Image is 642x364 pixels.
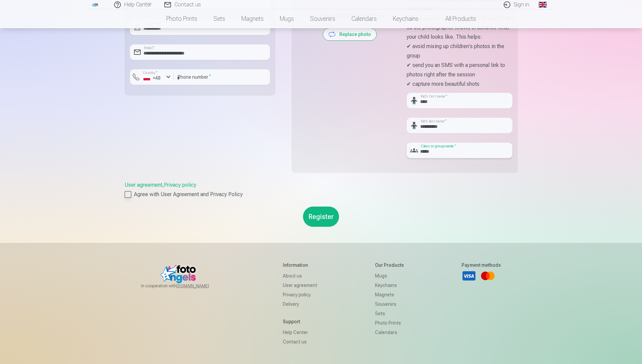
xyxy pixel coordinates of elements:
[375,271,404,281] a: Mugs
[141,70,160,75] label: Country
[462,268,476,283] a: Visa
[125,181,518,198] div: ,
[283,262,317,268] h5: Information
[143,75,164,81] div: +48
[283,290,317,299] a: Privacy policy
[375,262,404,268] h5: Our products
[125,182,162,188] a: User agreement
[141,283,225,289] span: In cooperation with
[283,318,317,325] h5: Support
[407,61,512,79] p: ✔ send you an SMS with a personal link to photos right after the session
[176,283,225,289] a: [DOMAIN_NAME]
[462,262,501,268] h5: Payment methods
[385,9,427,28] a: Keychains
[233,9,272,28] a: Magnets
[283,337,317,347] a: Contact us
[130,69,174,85] button: Country*+48
[427,9,484,28] a: All products
[480,268,495,283] a: Mastercard
[92,3,99,7] img: /fa1
[375,281,404,290] a: Keychains
[158,9,205,28] a: Photo prints
[343,9,385,28] a: Calendars
[375,290,404,299] a: Magnets
[164,182,196,188] a: Privacy policy
[407,79,512,89] p: ✔ capture more beautiful shots
[375,318,404,328] a: Photo prints
[407,42,512,61] p: ✔ avoid mixing up children's photos in the group
[125,190,518,198] label: Agree with User Agreement and Privacy Policy
[323,28,376,40] button: Replace photo
[272,9,302,28] a: Mugs
[375,328,404,337] a: Calendars
[283,299,317,309] a: Delivery
[283,271,317,281] a: About us
[205,9,233,28] a: Sets
[375,309,404,318] a: Sets
[375,299,404,309] a: Souvenirs
[303,207,339,227] button: Register
[283,328,317,337] a: Help Center
[302,9,343,28] a: Souvenirs
[283,281,317,290] a: User agreement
